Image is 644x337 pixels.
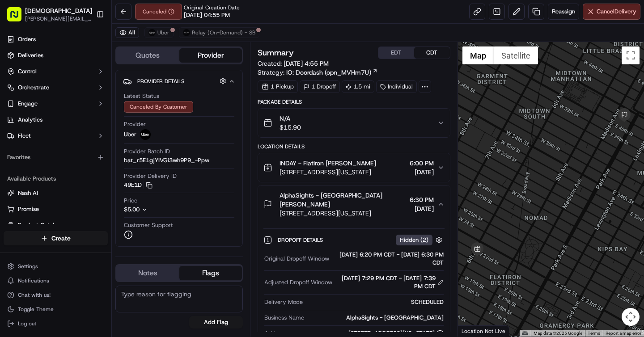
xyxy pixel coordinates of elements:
[280,123,301,132] span: $15.90
[5,172,72,188] a: 📗Knowledge Base
[264,314,304,322] span: Business Name
[4,274,108,287] button: Notifications
[400,236,428,244] span: Hidden ( 2 )
[4,202,108,216] button: Promise
[588,331,600,336] a: Terms (opens in new tab)
[51,234,71,243] span: Create
[280,191,406,209] span: AlphaSights - [GEOGRAPHIC_DATA] [PERSON_NAME]
[183,29,190,36] img: relay_logo_black.png
[25,15,92,22] button: [PERSON_NAME][EMAIL_ADDRESS][DOMAIN_NAME]
[410,195,434,204] span: 6:30 PM
[410,204,434,213] span: [DATE]
[534,331,582,336] span: Map data ©2025 Google
[192,29,255,36] span: Relay (On-Demand) - SB
[124,120,146,128] span: Provider
[179,27,259,38] button: Relay (On-Demand) - SB
[4,4,93,25] button: [DEMOGRAPHIC_DATA][PERSON_NAME][EMAIL_ADDRESS][DOMAIN_NAME]
[4,303,108,316] button: Toggle Theme
[124,172,177,180] span: Provider Delivery ID
[9,36,163,50] p: Welcome 👋
[63,197,108,204] a: Powered byPylon
[280,209,406,218] span: [STREET_ADDRESS][US_STATE]
[4,260,108,273] button: Settings
[258,49,294,57] h3: Summary
[410,168,434,177] span: [DATE]
[258,68,378,77] div: Strategy:
[18,291,51,299] span: Chat with us!
[137,78,184,85] span: Provider Details
[184,11,230,19] span: [DATE] 04:55 PM
[139,114,163,125] button: See all
[18,116,42,124] span: Analytics
[308,314,443,322] div: AlphaSights - [GEOGRAPHIC_DATA]
[144,27,174,38] button: Uber
[278,236,325,244] span: Dropoff Details
[140,129,151,140] img: uber-new-logo.jpeg
[184,4,240,11] span: Original Creation Date
[4,231,108,245] button: Create
[135,4,182,20] div: Canceled
[124,131,136,139] span: Uber
[124,156,209,164] span: bat_r5E1gjYIVGi3wh9P9_-Ppw
[378,47,414,59] button: EDT
[152,88,163,99] button: Start new chat
[124,92,159,100] span: Latest Status
[148,29,156,36] img: uber-new-logo.jpeg
[7,189,104,197] a: Nash AI
[179,266,242,280] button: Flags
[124,181,153,189] button: 49E1D
[7,221,104,229] a: Product Catalog
[258,109,449,137] button: N/A$15.90
[286,68,371,77] span: IO: Doordash (opn_MVHm7U)
[76,177,83,184] div: 💻
[18,35,36,43] span: Orders
[18,263,38,270] span: Settings
[4,218,108,232] button: Product Catalog
[460,325,490,337] a: Open this area in Google Maps (opens a new window)
[280,114,301,123] span: N/A
[336,274,443,291] div: [DATE] 7:29 PM CDT - [DATE] 7:39 PM CDT
[74,139,77,146] span: •
[258,59,329,68] span: Created:
[9,116,60,123] div: Past conversations
[7,205,104,213] a: Promise
[18,320,36,327] span: Log out
[4,317,108,330] button: Log out
[264,255,329,263] span: Original Dropoff Window
[124,206,140,213] span: $5.00
[410,159,434,168] span: 6:00 PM
[18,306,54,313] span: Toggle Theme
[494,46,538,64] button: Show satellite imagery
[115,27,139,38] button: All
[9,85,25,101] img: 1736555255976-a54dd68f-1ca7-489b-9aae-adbdc363a1c4
[522,331,528,335] button: Keyboard shortcuts
[18,176,68,185] span: Knowledge Base
[18,205,39,213] span: Promise
[548,4,579,20] button: Reassign
[622,308,640,326] button: Map camera controls
[4,97,108,111] button: Engage
[258,185,449,223] button: AlphaSights - [GEOGRAPHIC_DATA] [PERSON_NAME][STREET_ADDRESS][US_STATE]6:30 PM[DATE]
[258,80,298,93] div: 1 Pickup
[414,47,450,59] button: CDT
[333,251,443,267] div: [DATE] 6:20 PM CDT - [DATE] 6:30 PM CDT
[258,98,450,105] div: Package Details
[264,278,332,286] span: Adjusted Dropoff Window
[18,100,38,108] span: Engage
[583,4,640,20] button: CancelDelivery
[4,48,108,63] a: Deliveries
[25,6,92,15] button: [DEMOGRAPHIC_DATA]
[19,85,35,101] img: 4920774857489_3d7f54699973ba98c624_72.jpg
[124,206,203,214] button: $5.00
[4,129,108,143] button: Fleet
[4,113,108,127] a: Analytics
[300,80,340,93] div: 1 Dropoff
[23,58,161,67] input: Got a question? Start typing here...
[116,266,179,280] button: Notes
[18,84,49,92] span: Orchestrate
[124,197,137,205] span: Price
[376,80,417,93] div: Individual
[189,316,243,329] button: Add Flag
[258,153,449,182] button: INDAY - Flatiron [PERSON_NAME][STREET_ADDRESS][US_STATE]6:00 PM[DATE]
